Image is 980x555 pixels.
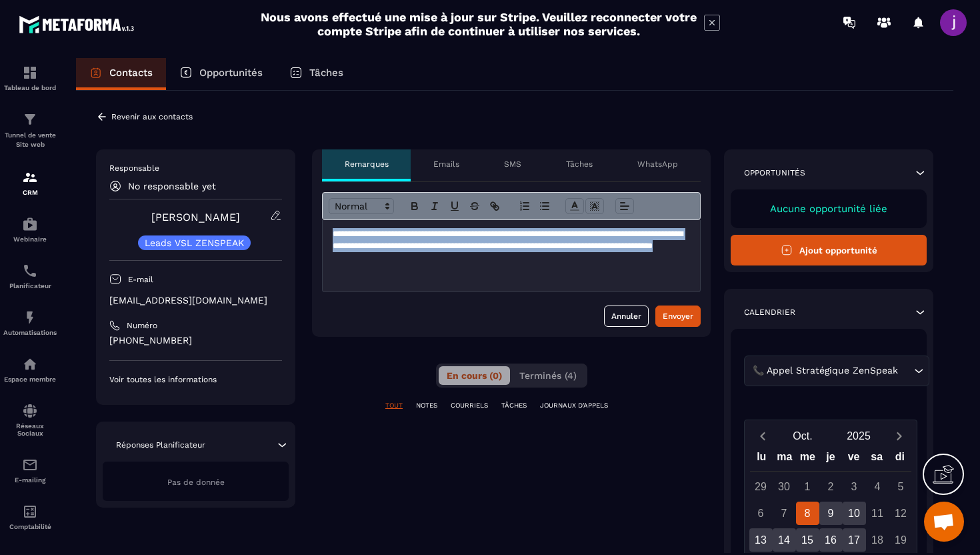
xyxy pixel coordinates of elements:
p: E-mailing [3,476,57,484]
span: Terminés (4) [519,370,577,381]
p: [PHONE_NUMBER] [109,334,282,347]
p: JOURNAUX D'APPELS [540,401,608,410]
a: formationformationCRM [3,159,57,206]
button: Terminés (4) [511,366,585,385]
div: 11 [866,502,889,525]
div: me [796,448,819,471]
span: 📞 Appel Stratégique ZenSpeak [749,364,901,378]
div: 6 [749,502,773,525]
div: 4 [866,475,889,498]
img: automations [22,310,38,326]
p: No responsable yet [128,181,216,191]
div: 17 [843,528,866,552]
div: di [888,448,911,471]
a: formationformationTableau de bord [3,55,57,101]
p: Voir toutes les informations [109,374,282,385]
p: TOUT [385,401,403,410]
div: 12 [889,502,913,525]
p: Comptabilité [3,523,57,530]
button: Next month [887,427,911,445]
div: 18 [866,528,889,552]
a: automationsautomationsEspace membre [3,346,57,393]
div: 30 [773,475,796,498]
div: ve [842,448,865,471]
a: social-networksocial-networkRéseaux Sociaux [3,393,57,447]
button: Ajout opportunité [731,235,927,265]
img: formation [22,65,38,81]
div: Search for option [744,356,929,386]
p: Espace membre [3,376,57,383]
div: 10 [843,502,866,525]
img: automations [22,356,38,372]
p: Automatisations [3,329,57,336]
img: accountant [22,504,38,520]
p: E-mail [128,274,153,285]
img: social-network [22,403,38,419]
span: Pas de donnée [167,478,225,487]
p: Responsable [109,163,282,173]
button: Open years overlay [831,424,887,448]
button: Annuler [604,306,649,327]
p: [EMAIL_ADDRESS][DOMAIN_NAME] [109,294,282,307]
p: Contacts [109,67,153,79]
a: Tâches [276,58,357,90]
p: TÂCHES [501,401,527,410]
a: accountantaccountantComptabilité [3,494,57,540]
p: Tâches [566,159,593,169]
div: 19 [889,528,913,552]
p: NOTES [416,401,437,410]
a: emailemailE-mailing [3,447,57,494]
p: Remarques [345,159,389,169]
span: En cours (0) [447,370,502,381]
p: COURRIELS [451,401,488,410]
img: formation [22,111,38,127]
div: 5 [889,475,913,498]
div: 29 [749,475,773,498]
div: 3 [843,475,866,498]
p: Planificateur [3,282,57,290]
a: Contacts [76,58,166,90]
div: 9 [819,502,843,525]
input: Search for option [901,364,911,378]
p: Emails [433,159,459,169]
div: Ouvrir le chat [924,502,964,542]
button: Previous month [750,427,775,445]
div: 14 [773,528,796,552]
div: 16 [819,528,843,552]
button: Envoyer [655,306,701,327]
img: logo [19,12,139,37]
a: [PERSON_NAME] [151,211,240,223]
button: Open months overlay [775,424,831,448]
img: scheduler [22,263,38,279]
p: Tunnel de vente Site web [3,131,57,149]
p: Leads VSL ZENSPEAK [145,238,244,247]
p: Réponses Planificateur [116,440,205,450]
p: Calendrier [744,307,795,318]
div: je [819,448,843,471]
div: lu [750,448,773,471]
img: automations [22,216,38,232]
div: 2 [819,475,843,498]
div: 7 [773,502,796,525]
h2: Nous avons effectué une mise à jour sur Stripe. Veuillez reconnecter votre compte Stripe afin de ... [260,10,697,38]
button: En cours (0) [439,366,510,385]
img: formation [22,169,38,185]
div: 8 [796,502,819,525]
p: WhatsApp [637,159,678,169]
p: Opportunités [744,167,805,178]
div: 13 [749,528,773,552]
p: Opportunités [199,67,263,79]
div: Envoyer [663,310,693,323]
div: sa [865,448,889,471]
a: formationformationTunnel de vente Site web [3,101,57,159]
p: Webinaire [3,235,57,243]
p: Tâches [309,67,343,79]
p: Aucune opportunité liée [744,203,913,215]
img: email [22,457,38,473]
p: Revenir aux contacts [111,112,193,121]
p: Tableau de bord [3,84,57,91]
p: CRM [3,189,57,196]
a: schedulerschedulerPlanificateur [3,253,57,300]
div: 15 [796,528,819,552]
a: automationsautomationsWebinaire [3,206,57,253]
